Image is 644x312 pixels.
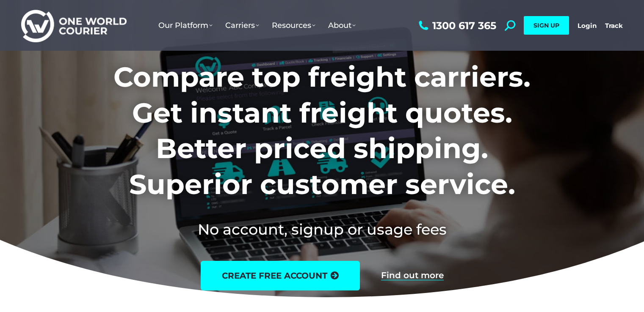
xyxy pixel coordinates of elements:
[524,16,569,35] a: SIGN UP
[21,8,127,43] img: One World Courier
[322,12,362,38] a: About
[381,271,444,280] a: Find out more
[328,21,356,30] span: About
[225,21,259,30] span: Carriers
[219,12,265,38] a: Carriers
[272,21,315,30] span: Resources
[58,59,586,202] h1: Compare top freight carriers. Get instant freight quotes. Better priced shipping. Superior custom...
[152,12,219,38] a: Our Platform
[201,261,360,290] a: create free account
[58,219,586,240] h2: No account, signup or usage fees
[533,22,559,29] span: SIGN UP
[265,12,322,38] a: Resources
[578,22,597,30] a: Login
[605,22,623,30] a: Track
[158,21,213,30] span: Our Platform
[417,20,496,31] a: 1300 617 365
